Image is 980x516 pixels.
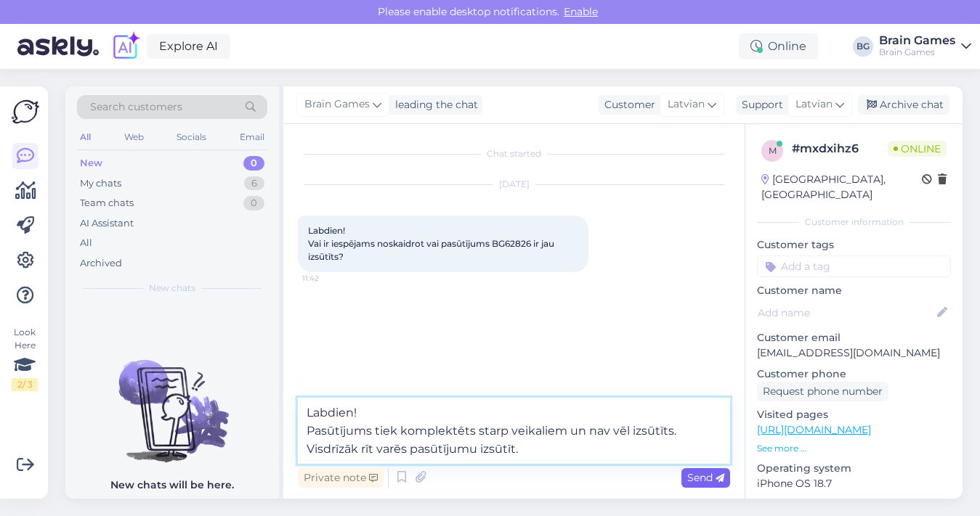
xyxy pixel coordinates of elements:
[304,97,370,112] span: Brain Games
[298,468,384,488] div: Private note
[757,407,951,422] p: Visited pages
[853,36,873,57] div: BG
[559,5,602,18] span: Enable
[757,423,871,436] a: [URL][DOMAIN_NAME]
[243,156,264,171] div: 0
[761,172,922,202] div: [GEOGRAPHIC_DATA], [GEOGRAPHIC_DATA]
[795,97,833,112] span: Latvian
[90,99,182,115] span: Search customers
[879,46,955,58] div: Brain Games
[65,334,279,464] img: No chats
[12,378,38,391] div: 2 / 3
[758,305,934,321] input: Add name
[80,156,102,171] div: New
[80,216,134,231] div: AI Assistant
[757,442,951,455] p: See more ...
[80,256,122,271] div: Archived
[174,128,209,147] div: Socials
[80,236,92,250] div: All
[757,461,951,476] p: Operating system
[12,98,39,126] img: Askly Logo
[687,471,724,484] span: Send
[757,476,951,491] p: iPhone OS 18.7
[736,97,783,112] div: Support
[237,128,267,147] div: Email
[243,196,264,210] div: 0
[298,178,730,191] div: [DATE]
[149,282,195,295] span: New chats
[668,97,705,112] span: Latvian
[888,141,947,157] span: Online
[792,140,888,157] div: # mxdxihz6
[757,330,951,345] p: Customer email
[389,97,478,112] div: leading the chat
[80,196,134,210] div: Team chats
[298,398,730,464] textarea: Labdien! Pasūtījums tiek komplektēts starp veikaliem un nav vēl izsūtīts. Visdrīzāk rīt varēs pas...
[757,255,951,277] input: Add a tag
[80,176,121,191] div: My chats
[769,145,777,156] span: m
[77,128,94,147] div: All
[757,366,951,382] p: Customer phone
[12,326,38,391] div: Look Here
[757,283,951,298] p: Customer name
[757,497,951,512] p: Browser
[298,147,730,160] div: Chat started
[757,345,951,361] p: [EMAIL_ADDRESS][DOMAIN_NAME]
[739,33,818,60] div: Online
[110,31,141,62] img: explore-ai
[757,216,951,229] div: Customer information
[110,478,234,493] p: New chats will be here.
[147,34,230,59] a: Explore AI
[599,97,655,112] div: Customer
[858,95,949,115] div: Archive chat
[757,237,951,253] p: Customer tags
[244,176,264,191] div: 6
[308,225,556,262] span: Labdien! Vai ir iespējams noskaidrot vai pasūtījums BG62826 ir jau izsūtīts?
[757,382,888,401] div: Request phone number
[121,128,147,147] div: Web
[879,35,971,58] a: Brain GamesBrain Games
[302,273,357,284] span: 11:42
[879,35,955,46] div: Brain Games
